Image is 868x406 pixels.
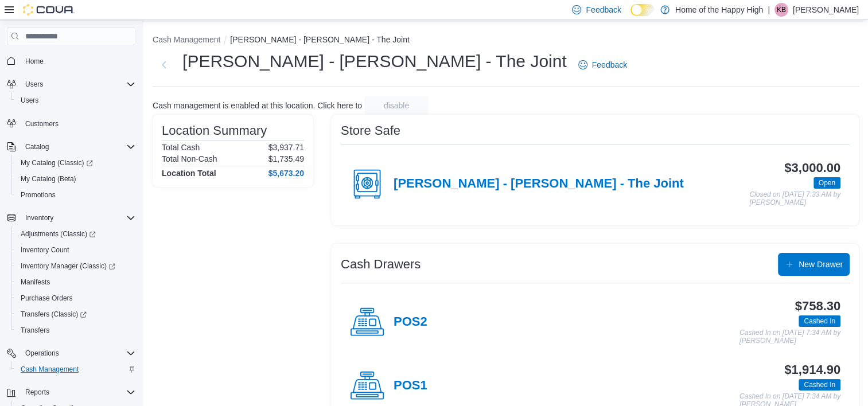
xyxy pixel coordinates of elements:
a: Transfers [16,323,54,337]
a: My Catalog (Beta) [16,172,81,186]
button: Operations [21,346,64,360]
span: My Catalog (Classic) [16,156,135,170]
a: Cash Management [16,362,83,376]
span: My Catalog (Beta) [21,174,76,184]
a: Home [21,54,48,68]
span: Home [21,53,135,68]
a: Adjustments (Classic) [16,227,100,241]
span: New Drawer [799,259,843,270]
a: Inventory Manager (Classic) [11,258,140,274]
h1: [PERSON_NAME] - [PERSON_NAME] - The Joint [182,50,567,73]
span: Transfers [16,323,135,337]
span: My Catalog (Classic) [21,158,93,167]
span: Promotions [21,190,56,200]
p: $3,937.71 [268,143,304,152]
h6: Total Cash [162,143,200,152]
span: Purchase Orders [21,294,73,303]
a: Users [16,93,43,107]
span: Cashed In [804,380,835,390]
p: Home of the Happy High [675,3,763,17]
button: Promotions [11,187,140,203]
span: Open [819,178,835,188]
a: Purchase Orders [16,291,77,305]
h4: POS1 [394,378,427,393]
span: Inventory Count [16,243,135,257]
button: Transfers [11,322,140,338]
button: Manifests [11,274,140,290]
h4: Location Total [162,169,216,178]
a: Inventory Manager (Classic) [16,259,120,273]
span: Purchase Orders [16,291,135,305]
h4: $5,673.20 [268,169,304,178]
h4: [PERSON_NAME] - [PERSON_NAME] - The Joint [394,177,684,192]
span: Cashed In [799,315,840,327]
span: Promotions [16,188,135,202]
a: My Catalog (Classic) [16,156,98,170]
h4: POS2 [394,315,427,330]
p: Closed on [DATE] 7:33 AM by [PERSON_NAME] [749,191,840,206]
a: Inventory Count [16,243,74,257]
nav: An example of EuiBreadcrumbs [153,34,859,48]
span: Users [16,93,135,107]
button: Catalog [21,140,53,154]
span: Cash Management [21,365,79,374]
span: Inventory [25,213,53,222]
a: My Catalog (Classic) [11,155,140,171]
h3: $1,914.90 [784,363,840,377]
p: $1,735.49 [268,154,304,163]
span: disable [384,100,409,111]
span: Manifests [16,275,135,289]
button: Users [11,92,140,108]
span: Cashed In [799,379,840,391]
span: Feedback [586,4,621,15]
input: Dark Mode [630,4,655,16]
a: Promotions [16,188,60,202]
span: Inventory [21,211,135,225]
div: Karlen Boucher [774,3,788,17]
span: Customers [21,116,135,131]
span: Users [21,96,38,105]
span: Inventory Count [21,245,69,255]
button: Inventory Count [11,242,140,258]
button: Purchase Orders [11,290,140,306]
span: KB [777,3,786,17]
button: Home [2,52,140,69]
span: Reports [25,388,49,397]
p: Cashed In on [DATE] 7:34 AM by [PERSON_NAME] [739,329,840,345]
button: [PERSON_NAME] - [PERSON_NAME] - The Joint [230,35,410,44]
button: Inventory [2,210,140,226]
button: Users [2,76,140,92]
p: Cash management is enabled at this location. Click here to [153,101,362,110]
h3: Location Summary [162,124,267,138]
span: Transfers (Classic) [21,310,87,319]
a: Feedback [574,53,632,76]
span: Inventory Manager (Classic) [16,259,135,273]
span: Inventory Manager (Classic) [21,261,115,271]
a: Customers [21,117,63,131]
button: Inventory [21,211,58,225]
button: Reports [21,385,54,399]
span: Users [21,77,135,91]
p: | [768,3,770,17]
h3: Store Safe [341,124,400,138]
span: Operations [21,346,135,360]
button: disable [364,96,429,115]
button: Customers [2,115,140,132]
button: Reports [2,384,140,400]
a: Transfers (Classic) [11,306,140,322]
h6: Total Non-Cash [162,154,217,163]
span: Cashed In [804,316,835,326]
button: Operations [2,345,140,361]
span: Dark Mode [630,16,631,17]
button: Users [21,77,48,91]
span: Reports [21,385,135,399]
span: Customers [25,119,59,128]
span: Open [813,177,840,189]
a: Transfers (Classic) [16,307,91,321]
button: Cash Management [153,35,220,44]
a: Manifests [16,275,55,289]
button: New Drawer [778,253,850,276]
span: Users [25,80,43,89]
span: Adjustments (Classic) [16,227,135,241]
a: Adjustments (Classic) [11,226,140,242]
